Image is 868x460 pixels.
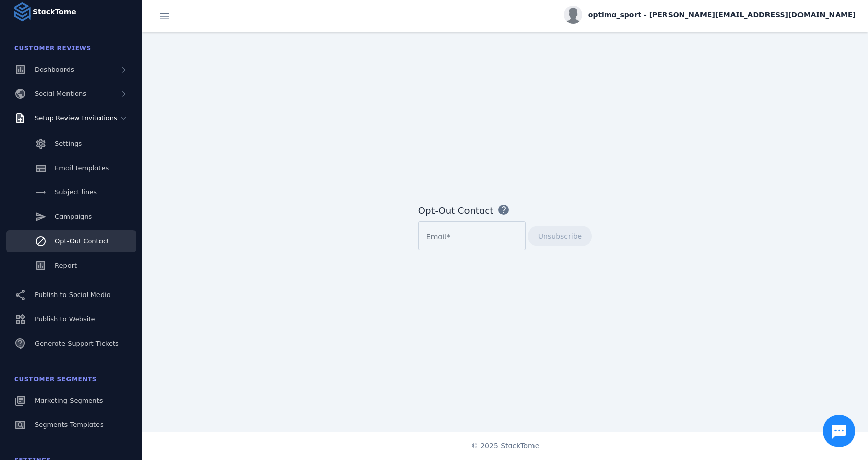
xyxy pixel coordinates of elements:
a: Publish to Social Media [6,284,136,306]
button: optima_sport - [PERSON_NAME][EMAIL_ADDRESS][DOMAIN_NAME] [564,6,856,24]
span: Social Mentions [35,90,86,97]
span: Email templates [55,164,109,172]
a: Opt-Out Contact [6,230,136,252]
span: Settings [55,140,82,147]
span: Opt-Out Contact [55,237,109,245]
span: Subject lines [55,188,97,196]
a: Subject lines [6,181,136,204]
a: Report [6,254,136,277]
span: Segments Templates [35,421,104,429]
div: Opt-Out Contact [418,204,493,217]
span: Publish to Social Media [35,291,111,299]
a: Generate Support Tickets [6,333,136,355]
mat-icon: help [497,204,510,216]
span: optima_sport - [PERSON_NAME][EMAIL_ADDRESS][DOMAIN_NAME] [588,10,856,20]
a: Email templates [6,157,136,179]
img: Logo image [12,2,32,22]
span: Report [55,261,77,269]
span: Customer Segments [14,376,97,383]
a: Campaigns [6,206,136,228]
img: profile.jpg [564,6,582,24]
span: © 2025 StackTome [471,441,540,451]
span: Publish to Website [35,315,95,323]
span: Setup Review Invitations [35,114,117,122]
mat-label: Email [426,233,446,241]
strong: StackTome [32,7,76,17]
span: Marketing Segments [35,397,103,404]
a: Publish to Website [6,308,136,331]
a: Marketing Segments [6,389,136,412]
span: Customer Reviews [14,45,91,52]
span: Dashboards [35,65,74,73]
span: Campaigns [55,213,92,220]
a: Segments Templates [6,414,136,436]
span: Generate Support Tickets [35,340,119,347]
a: Settings [6,133,136,155]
